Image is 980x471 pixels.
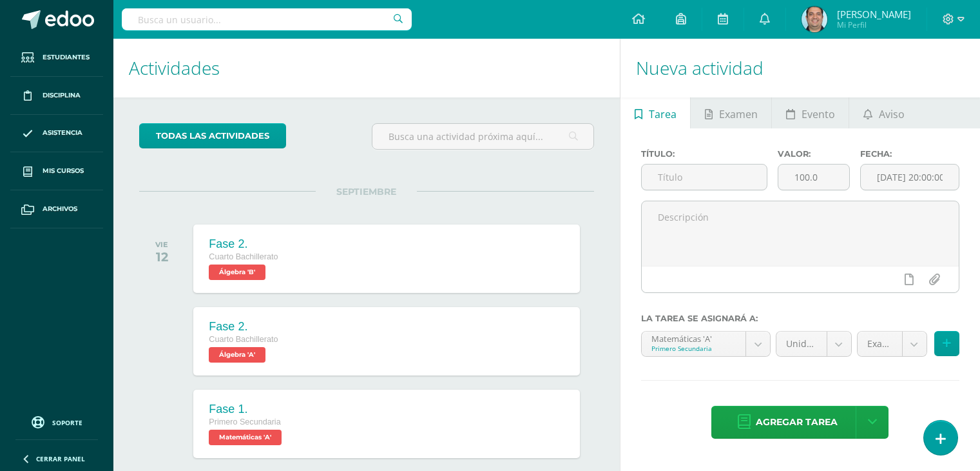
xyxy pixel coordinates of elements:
a: Archivos [10,190,103,228]
input: Busca un usuario... [122,8,412,30]
input: Fecha de entrega [861,165,959,190]
a: Tarea [620,97,690,128]
div: 12 [155,249,168,265]
span: Unidad 4 [786,332,817,356]
span: Mis cursos [43,166,84,176]
a: Examen [691,97,771,128]
span: Mi Perfil [837,19,911,30]
h1: Actividades [129,39,604,97]
span: Primero Secundaria [209,417,280,426]
div: Fase 2. [209,320,278,334]
span: Archivos [43,204,77,214]
span: Matemáticas 'A' [209,430,282,445]
span: Soporte [52,418,82,427]
label: Valor: [778,149,850,159]
label: Título: [641,149,768,159]
span: Examen [719,99,758,130]
span: SEPTIEMBRE [316,186,417,197]
a: Mis cursos [10,152,103,190]
div: Matemáticas 'A' [651,332,736,344]
a: Examen (30.0pts) [858,332,927,356]
div: Fase 2. [209,237,278,251]
label: La tarea se asignará a: [641,314,959,323]
a: Evento [772,97,849,128]
a: todas las Actividades [139,123,286,148]
span: Agregar tarea [756,406,838,438]
span: Disciplina [43,90,81,101]
span: Cuarto Bachillerato [209,252,278,261]
span: Álgebra 'A' [209,347,265,363]
span: Álgebra 'B' [209,265,265,280]
span: Evento [802,99,835,130]
span: Tarea [649,99,677,130]
a: Aviso [849,97,918,128]
span: Cerrar panel [36,454,85,463]
input: Título [642,165,767,190]
img: e73e36176cd596232d986fe5ddd2832d.png [802,6,827,32]
a: Soporte [15,413,98,430]
label: Fecha: [860,149,959,159]
span: Asistencia [43,128,82,138]
a: Asistencia [10,115,103,153]
div: VIE [155,240,168,249]
span: Aviso [879,99,905,130]
input: Puntos máximos [778,165,849,190]
a: Matemáticas 'A'Primero Secundaria [642,332,770,356]
span: Examen (30.0pts) [867,332,892,356]
a: Unidad 4 [776,332,851,356]
input: Busca una actividad próxima aquí... [372,124,593,149]
span: Estudiantes [43,52,90,63]
div: Fase 1. [209,403,285,416]
span: [PERSON_NAME] [837,8,911,21]
span: Cuarto Bachillerato [209,335,278,344]
h1: Nueva actividad [636,39,965,97]
a: Estudiantes [10,39,103,77]
a: Disciplina [10,77,103,115]
div: Primero Secundaria [651,344,736,353]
